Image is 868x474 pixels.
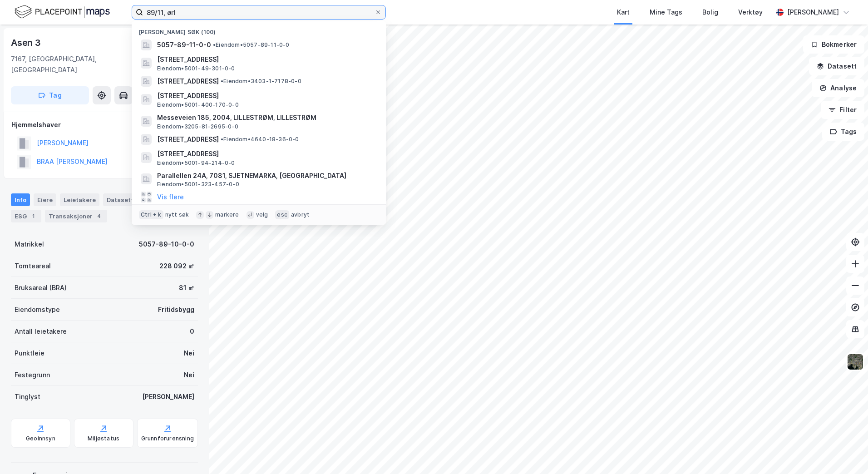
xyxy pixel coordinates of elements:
[11,54,156,75] div: 7167, [GEOGRAPHIC_DATA], [GEOGRAPHIC_DATA]
[184,370,194,380] div: Nei
[143,5,375,19] input: Søk på adresse, matrikkel, gårdeiere, leietakere eller personer
[157,65,235,72] span: Eiendom • 5001-49-301-0-0
[157,181,239,188] span: Eiendom • 5001-323-457-0-0
[787,7,839,18] div: [PERSON_NAME]
[158,304,194,315] div: Fritidsbygg
[15,304,60,315] div: Eiendomstype
[11,35,43,50] div: Asen 3
[139,239,194,250] div: 5057-89-10-0-0
[157,123,238,130] span: Eiendom • 3205-81-2695-0-0
[15,348,44,359] div: Punktleie
[15,239,44,250] div: Matrikkel
[103,193,137,206] div: Datasett
[847,353,864,370] img: 9k=
[94,212,104,221] div: 4
[221,136,299,143] span: Eiendom • 4640-18-36-0-0
[157,54,375,65] span: [STREET_ADDRESS]
[141,435,194,442] div: Grunnforurensning
[823,430,868,474] div: Kontrollprogram for chat
[132,21,386,38] div: [PERSON_NAME] søk (100)
[157,134,219,145] span: [STREET_ADDRESS]
[159,261,194,272] div: 228 092 ㎡
[165,211,189,218] div: nytt søk
[221,136,223,143] span: •
[291,211,310,218] div: avbryt
[823,430,868,474] iframe: Chat Widget
[29,212,38,221] div: 1
[157,76,219,87] span: [STREET_ADDRESS]
[809,57,864,75] button: Datasett
[15,261,51,272] div: Tomteareal
[157,112,375,123] span: Messeveien 185, 2004, LILLESTRØM, LILLESTRØM
[821,101,864,119] button: Filter
[142,391,194,402] div: [PERSON_NAME]
[88,435,119,442] div: Miljøstatus
[213,41,290,49] span: Eiendom • 5057-89-11-0-0
[650,7,682,18] div: Mine Tags
[738,7,763,18] div: Verktøy
[26,435,55,442] div: Geoinnsyn
[15,370,50,380] div: Festegrunn
[139,210,163,219] div: Ctrl + k
[34,193,56,206] div: Eiere
[812,79,864,97] button: Analyse
[702,7,718,18] div: Bolig
[157,170,375,181] span: Parallellen 24A, 7081, SJETNEMARKA, [GEOGRAPHIC_DATA]
[256,211,268,218] div: velg
[15,326,67,337] div: Antall leietakere
[215,211,239,218] div: markere
[157,90,375,101] span: [STREET_ADDRESS]
[275,210,289,219] div: esc
[179,282,194,293] div: 81 ㎡
[157,148,375,159] span: [STREET_ADDRESS]
[221,78,223,84] span: •
[157,159,235,167] span: Eiendom • 5001-94-214-0-0
[157,101,239,109] span: Eiendom • 5001-400-170-0-0
[803,35,864,54] button: Bokmerker
[157,39,211,50] span: 5057-89-11-0-0
[190,326,194,337] div: 0
[15,4,110,20] img: logo.f888ab2527a4732fd821a326f86c7f29.svg
[11,210,41,222] div: ESG
[15,391,40,402] div: Tinglyst
[221,78,301,85] span: Eiendom • 3403-1-7178-0-0
[184,348,194,359] div: Nei
[157,192,184,202] button: Vis flere
[15,282,67,293] div: Bruksareal (BRA)
[11,193,30,206] div: Info
[60,193,99,206] div: Leietakere
[213,41,216,48] span: •
[45,210,107,222] div: Transaksjoner
[11,119,197,130] div: Hjemmelshaver
[11,86,89,104] button: Tag
[822,123,864,141] button: Tags
[617,7,630,18] div: Kart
